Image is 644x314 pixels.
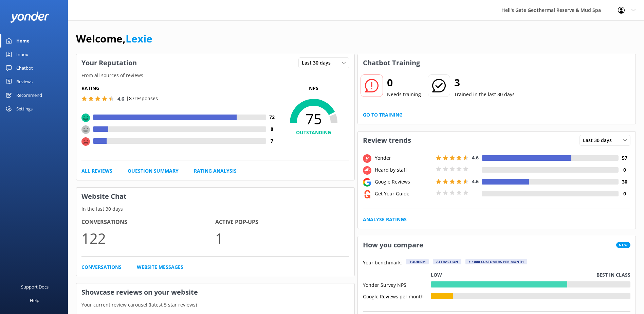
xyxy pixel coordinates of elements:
[76,188,354,205] h3: Website Chat
[387,74,421,91] h2: 0
[358,54,425,72] h3: Chatbot Training
[454,74,515,91] h2: 3
[363,111,403,119] a: Go to Training
[76,301,354,309] p: Your current review carousel (latest 5 star reviews)
[81,218,215,227] h4: Conversations
[619,190,630,197] h4: 0
[81,263,122,271] a: Conversations
[215,227,349,249] p: 1
[433,259,461,264] div: Attraction
[465,259,527,264] div: > 1000 customers per month
[266,137,278,145] h4: 7
[81,167,112,175] a: All Reviews
[373,154,434,162] div: Yonder
[21,280,49,294] div: Support Docs
[363,281,431,287] div: Yonder Survey NPS
[358,132,416,149] h3: Review trends
[266,125,278,133] h4: 8
[373,190,434,197] div: Get Your Guide
[619,166,630,174] h4: 0
[278,85,349,92] p: NPS
[215,218,349,227] h4: Active Pop-ups
[431,271,442,279] p: Low
[76,72,354,79] p: From all sources of reviews
[30,294,39,307] div: Help
[194,167,237,175] a: Rating Analysis
[363,293,431,299] div: Google Reviews per month
[76,54,142,72] h3: Your Reputation
[619,154,630,162] h4: 57
[76,31,152,47] h1: Welcome,
[81,85,278,92] h5: Rating
[16,102,33,116] div: Settings
[76,283,354,301] h3: Showcase reviews on your website
[81,227,215,249] p: 122
[363,259,402,267] p: Your benchmark:
[126,32,152,46] a: Lexie
[16,75,33,88] div: Reviews
[16,88,42,102] div: Recommend
[137,263,183,271] a: Website Messages
[278,129,349,136] h4: OUTSTANDING
[358,236,428,254] h3: How you compare
[76,205,354,213] p: In the last 30 days
[406,259,429,264] div: Tourism
[472,178,479,185] span: 4.6
[16,61,33,75] div: Chatbot
[373,178,434,186] div: Google Reviews
[583,137,616,144] span: Last 30 days
[363,216,407,223] a: Analyse Ratings
[616,242,630,248] span: New
[16,48,28,61] div: Inbox
[117,95,124,102] span: 4.6
[619,178,630,186] h4: 30
[266,114,278,121] h4: 72
[10,12,49,23] img: yonder-white-logo.png
[302,59,335,67] span: Last 30 days
[278,110,349,127] span: 75
[472,154,479,161] span: 4.6
[126,95,158,102] p: | 87 responses
[387,91,421,98] p: Needs training
[128,167,179,175] a: Question Summary
[596,271,630,279] p: Best in class
[373,166,434,174] div: Heard by staff
[454,91,515,98] p: Trained in the last 30 days
[16,34,30,48] div: Home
